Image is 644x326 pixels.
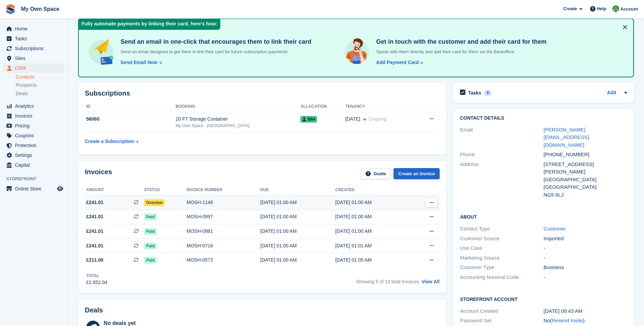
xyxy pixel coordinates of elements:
a: menu [3,24,64,34]
div: Account Created [460,307,544,315]
img: Paula Harris [612,5,619,12]
p: Speak with them directly and add their card for them via the Backoffice. [373,48,547,55]
h4: Get in touch with the customer and add their card for them [373,38,547,46]
div: [DATE] 01:00 AM [260,199,335,206]
a: menu [3,131,64,140]
span: Sites [15,54,56,63]
span: Overdue [144,199,165,206]
div: [PHONE_NUMBER] [544,151,627,159]
div: Total [86,273,107,279]
span: Account [620,6,638,13]
span: Capital [15,160,56,170]
h2: Invoices [85,168,112,179]
span: Pricing [15,121,56,130]
div: Accounting Nominal Code [460,273,544,281]
div: NG5 6LJ [544,191,627,199]
a: Guide [361,168,391,179]
a: Create an Invoice [393,168,440,179]
div: 0 [484,90,492,96]
a: Add Payment Card [373,59,424,66]
th: Created [335,185,410,196]
div: MOSH-0997 [187,213,260,220]
span: Paid [144,257,157,264]
span: Subscriptions [15,44,56,53]
div: MOSH-0861 [187,228,260,235]
span: £241.01 [86,199,104,206]
div: [DATE] 09:43 AM [544,307,627,315]
h2: Storefront Account [460,296,627,302]
div: [DATE] 01:00 AM [335,228,410,235]
span: Ongoing [369,116,387,122]
div: Use Case [460,244,544,252]
a: menu [3,63,64,73]
span: B84 [300,116,317,123]
span: Home [15,24,56,34]
span: Analytics [15,101,56,111]
span: ( ) [550,318,585,323]
div: Customer Type [460,264,544,271]
h2: Subscriptions [85,89,440,97]
span: £241.01 [86,242,104,249]
span: Paid [144,213,157,220]
a: menu [3,34,64,43]
div: Customer Source [460,235,544,243]
th: Amount [85,185,144,196]
div: MOSH-0573 [187,257,260,264]
span: Storefront [6,176,68,182]
div: MOSH-0716 [187,242,260,249]
span: CRM [15,63,56,73]
div: [DATE] 01:01 AM [335,242,410,249]
div: [GEOGRAPHIC_DATA] [544,176,627,184]
span: Protection [15,141,56,150]
a: menu [3,121,64,130]
div: My Own Space - [GEOGRAPHIC_DATA] [176,123,300,129]
span: Deals [16,90,28,97]
div: Address [460,161,544,199]
div: Phone [460,151,544,159]
span: £241.01 [86,213,104,220]
span: Online Store [15,184,56,193]
div: [STREET_ADDRESS][PERSON_NAME] [544,161,627,176]
span: Prospects [16,82,37,88]
a: Create a Subscription [85,135,139,148]
a: menu [3,141,64,150]
span: Create [563,5,577,12]
div: - [544,273,627,281]
div: Marketing Source [460,254,544,262]
th: Allocation [300,101,345,112]
th: ID [85,101,176,112]
div: [GEOGRAPHIC_DATA] [544,183,627,191]
div: Fully automate payments by linking their card, here's how: [79,19,220,30]
div: MOSH-1146 [187,199,260,206]
h2: Tasks [468,90,481,96]
a: Customer [544,226,566,231]
span: [DATE] [345,116,360,123]
div: - [544,254,627,262]
div: [DATE] 01:00 AM [335,199,410,206]
div: Create a Subscription [85,138,134,145]
a: menu [3,184,64,193]
a: View All [422,279,440,284]
img: get-in-touch-e3e95b6451f4e49772a6039d3abdde126589d6f45a760754adfa51be33bf0f70.svg [343,38,371,66]
div: [DATE] 01:00 AM [260,228,335,235]
div: [DATE] 01:00 AM [260,257,335,264]
a: menu [3,160,64,170]
div: - [544,244,627,252]
div: £2,652.04 [86,279,107,286]
span: Invoices [15,111,56,121]
a: Deals [16,90,64,97]
div: Add Payment Card [376,59,419,66]
a: Preview store [56,185,64,193]
img: send-email-b5881ef4c8f827a638e46e229e590028c7e36e3a6c99d2365469aff88783de13.svg [87,38,115,66]
th: Tenancy [345,101,416,112]
span: £211.00 [86,257,104,264]
span: Tasks [15,34,56,43]
span: £241.01 [86,228,104,235]
div: Email [460,126,544,149]
h2: Contact Details [460,116,627,121]
a: My Own Space [18,3,62,15]
div: Send Email Now [121,59,158,66]
span: Showing 5 of 12 total invoices [356,279,419,284]
a: Contacts [16,74,64,80]
a: Prospects [16,82,64,89]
